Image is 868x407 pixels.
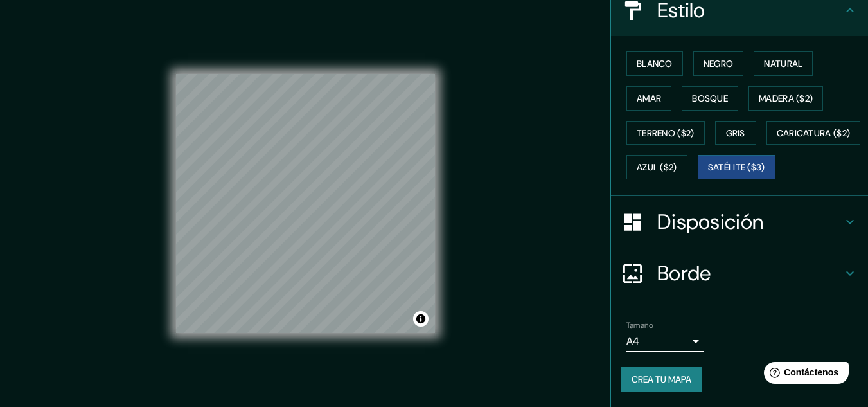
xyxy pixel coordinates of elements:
[715,121,756,145] button: Gris
[708,162,765,174] font: Satélite ($3)
[632,374,691,385] font: Crea tu mapa
[626,51,683,76] button: Blanco
[611,196,868,248] div: Disposición
[657,208,763,235] font: Disposición
[621,367,702,392] button: Crea tu mapa
[759,93,813,104] font: Madera ($2)
[626,334,639,348] font: A4
[413,311,429,327] button: Activar o desactivar atribución
[626,86,671,111] button: Amar
[692,93,728,104] font: Bosque
[626,331,704,352] div: A4
[764,58,802,69] font: Natural
[777,127,851,139] font: Caricatura ($2)
[748,86,823,111] button: Madera ($2)
[637,127,695,139] font: Terreno ($2)
[704,58,734,69] font: Negro
[726,127,745,139] font: Gris
[698,155,775,179] button: Satélite ($3)
[176,74,435,333] canvas: Mapa
[637,162,677,174] font: Azul ($2)
[766,121,861,145] button: Caricatura ($2)
[693,51,744,76] button: Negro
[611,248,868,299] div: Borde
[754,357,854,393] iframe: Lanzador de widgets de ayuda
[682,86,738,111] button: Bosque
[637,58,673,69] font: Blanco
[637,93,661,104] font: Amar
[754,51,813,76] button: Natural
[626,155,687,179] button: Azul ($2)
[657,260,711,287] font: Borde
[626,121,705,145] button: Terreno ($2)
[626,320,653,330] font: Tamaño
